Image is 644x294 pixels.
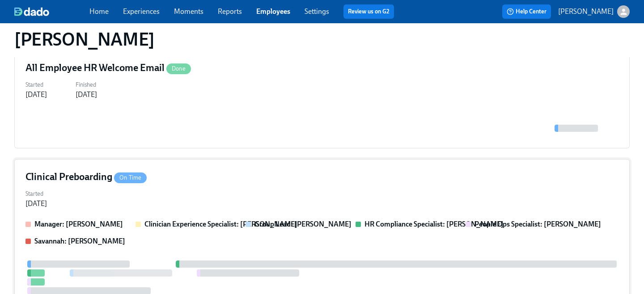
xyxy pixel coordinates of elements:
[14,29,155,50] h1: [PERSON_NAME]
[502,4,551,19] button: Help Center
[256,7,290,16] a: Employees
[89,7,109,16] a: Home
[364,220,504,228] strong: HR Compliance Specialist: [PERSON_NAME]
[558,5,630,18] button: [PERSON_NAME]
[218,7,242,16] a: Reports
[166,65,191,72] span: Done
[558,7,614,17] p: [PERSON_NAME]
[25,90,47,100] div: [DATE]
[343,4,394,19] button: Review us on G2
[25,189,47,199] label: Started
[144,220,297,228] strong: Clinician Experience Specialist: [PERSON_NAME]
[114,174,147,181] span: On Time
[14,7,89,16] a: dado
[123,7,160,16] a: Experiences
[348,7,390,16] a: Review us on G2
[25,61,191,75] h4: All Employee HR Welcome Email
[254,220,352,228] strong: Group Lead: [PERSON_NAME]
[305,7,329,16] a: Settings
[34,220,123,228] strong: Manager: [PERSON_NAME]
[25,199,47,209] div: [DATE]
[25,80,47,90] label: Started
[14,7,49,16] img: dado
[475,220,601,228] strong: People Ops Specialist: [PERSON_NAME]
[76,80,97,90] label: Finished
[507,7,547,16] span: Help Center
[76,90,97,100] div: [DATE]
[34,237,125,245] strong: Savannah: [PERSON_NAME]
[174,7,203,16] a: Moments
[25,170,147,184] h4: Clinical Preboarding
